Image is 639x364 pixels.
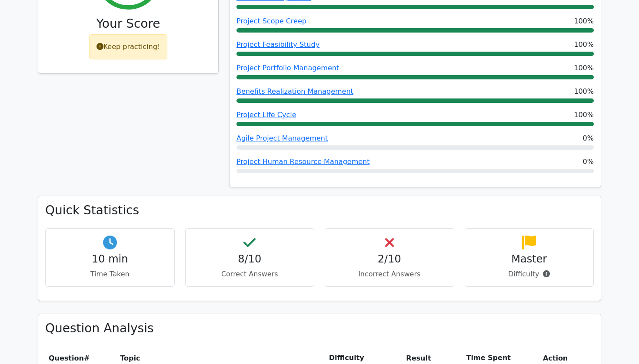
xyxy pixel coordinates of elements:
a: Project Scope Creep [236,17,306,25]
span: 100% [574,63,594,73]
span: 0% [583,133,594,144]
span: 100% [574,86,594,97]
h4: 2/10 [332,253,447,266]
a: Project Feasibility Study [236,40,319,49]
span: 100% [574,39,594,50]
p: Incorrect Answers [332,269,447,279]
a: Project Portfolio Management [236,64,339,72]
h3: Quick Statistics [45,203,594,218]
p: Time Taken [53,269,167,279]
div: Keep practicing! [89,34,168,59]
span: 100% [574,110,594,120]
span: Question [49,354,84,362]
span: 100% [574,16,594,26]
h3: Your Score [45,16,211,31]
a: Project Human Resource Management [236,157,369,166]
a: Benefits Realization Management [236,87,353,95]
span: 0% [583,157,594,167]
p: Correct Answers [193,269,307,279]
a: Agile Project Management [236,134,328,142]
h4: Master [472,253,587,266]
h3: Question Analysis [45,321,594,336]
a: Project Life Cycle [236,111,296,119]
h4: 10 min [53,253,167,266]
h4: 8/10 [193,253,307,266]
p: Difficulty [472,269,587,279]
